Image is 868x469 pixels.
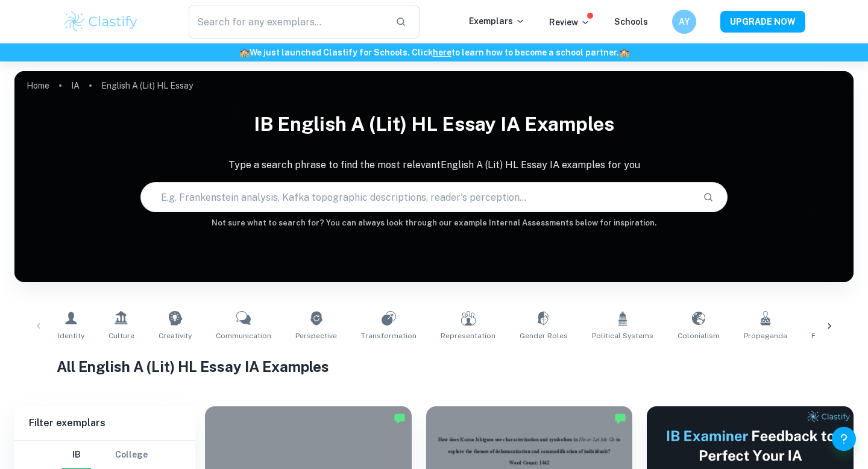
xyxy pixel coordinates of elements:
[678,330,720,341] span: Colonialism
[433,48,451,57] a: here
[394,412,406,424] img: Marked
[14,105,854,143] h1: IB English A (Lit) HL Essay IA examples
[141,180,693,214] input: E.g. Frankenstein analysis, Kafka topographic descriptions, reader's perception...
[361,330,417,341] span: Transformation
[295,330,337,341] span: Perspective
[469,14,525,28] p: Exemplars
[58,330,84,341] span: Identity
[14,406,195,440] h6: Filter exemplars
[189,5,386,39] input: Search for any exemplars...
[832,427,856,451] button: Help and Feedback
[108,330,134,341] span: Culture
[239,48,250,57] span: 🏫
[441,330,495,341] span: Representation
[159,330,192,341] span: Creativity
[71,77,80,94] a: IA
[614,412,626,424] img: Marked
[592,330,653,341] span: Political Systems
[63,10,139,34] img: Clastify logo
[27,77,49,94] a: Home
[101,79,193,92] p: English A (Lit) HL Essay
[720,11,805,33] button: UPGRADE NOW
[14,158,854,172] p: Type a search phrase to find the most relevant English A (Lit) HL Essay IA examples for you
[744,330,787,341] span: Propaganda
[549,16,590,29] p: Review
[698,187,719,207] button: Search
[2,46,866,59] h6: We just launched Clastify for Schools. Click to learn how to become a school partner.
[614,17,648,27] a: Schools
[678,15,691,28] h6: AY
[14,217,854,229] h6: Not sure what to search for? You can always look through our example Internal Assessments below f...
[520,330,568,341] span: Gender Roles
[216,330,271,341] span: Communication
[672,10,696,34] button: AY
[619,48,629,57] span: 🏫
[57,356,812,377] h1: All English A (Lit) HL Essay IA Examples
